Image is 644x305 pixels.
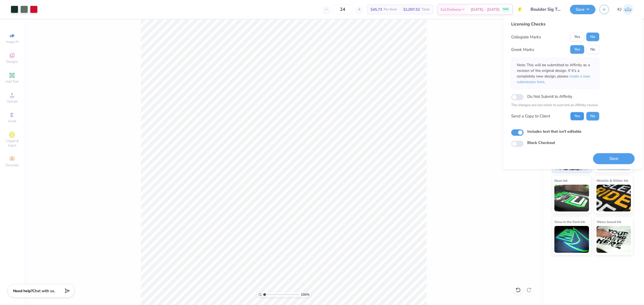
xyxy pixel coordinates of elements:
[570,45,584,54] button: Yes
[3,139,21,147] span: Clipart & logos
[623,4,633,15] img: Kendra Jingco
[301,292,309,297] span: 100 %
[527,93,572,100] label: Do Not Submit to Affinity
[422,7,430,12] span: Total
[586,112,599,120] button: No
[7,99,17,103] span: Upload
[617,6,621,13] span: KJ
[511,103,599,108] p: The changes are too minor to warrant an Affinity review.
[503,8,508,11] span: FREE
[554,185,589,211] img: Neon Ink
[511,21,599,27] div: Licensing Checks
[527,128,581,134] label: Includes text that isn't editable
[511,34,541,40] div: Collegiate Marks
[526,4,566,15] input: Untitled Design
[6,79,19,84] span: Add Text
[13,288,32,293] strong: Need help?
[332,5,353,14] input: – –
[471,7,500,12] span: [DATE] - [DATE]
[384,7,397,12] span: Per Item
[597,219,621,225] span: Water based Ink
[570,5,595,14] button: Save
[6,163,19,167] span: Decorate
[527,140,555,145] label: Block Checkout
[586,33,599,41] button: No
[8,119,16,123] span: Greek
[6,59,18,64] span: Designs
[597,185,631,211] img: Metallic & Glitter Ink
[593,153,635,164] button: Save
[586,45,599,54] button: No
[597,226,631,253] img: Water based Ink
[597,178,628,183] span: Metallic & Glitter Ink
[32,288,55,293] span: Chat with us.
[511,113,550,119] div: Send a Copy to Client
[554,219,585,225] span: Glow in the Dark Ink
[441,7,461,12] span: Est. Delivery
[511,46,534,53] div: Greek Marks
[570,112,584,120] button: Yes
[617,4,633,15] a: KJ
[6,40,19,44] span: Image AI
[371,7,382,12] span: $45.73
[554,178,568,183] span: Neon Ink
[570,33,584,41] button: Yes
[403,7,420,12] span: $1,097.52
[517,62,594,85] p: Note: This will be submitted to Affinity as a revision of the original design. If it's a complete...
[554,226,589,253] img: Glow in the Dark Ink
